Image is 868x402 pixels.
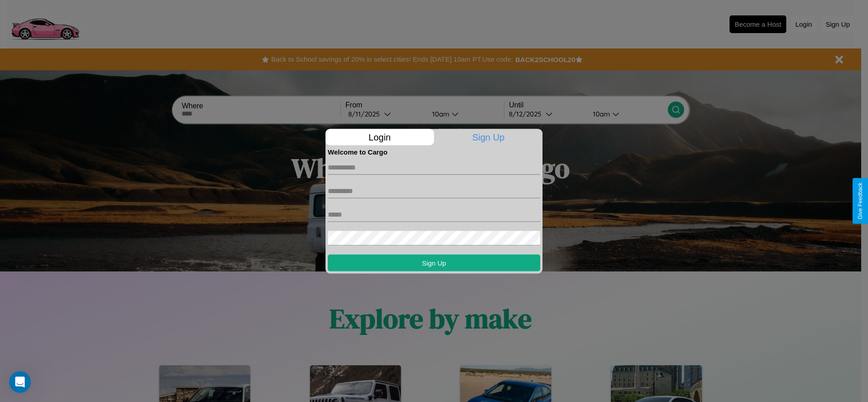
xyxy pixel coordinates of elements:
[434,129,543,145] p: Sign Up
[857,183,863,219] div: Give Feedback
[328,254,540,271] button: Sign Up
[328,148,540,155] h4: Welcome to Cargo
[9,371,31,393] iframe: Intercom live chat
[325,129,434,145] p: Login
